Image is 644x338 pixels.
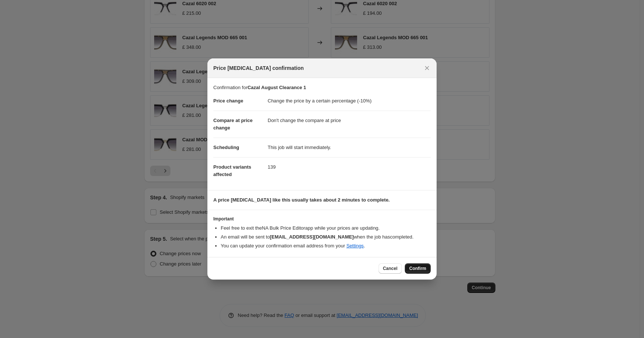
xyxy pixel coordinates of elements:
dd: This job will start immediately. [268,138,431,157]
span: Product variants affected [213,164,251,177]
dd: Change the price by a certain percentage (-10%) [268,91,431,111]
p: Confirmation for [213,84,431,91]
li: Feel free to exit the NA Bulk Price Editor app while your prices are updating. [221,224,431,232]
a: Settings [346,243,364,249]
button: Confirm [405,263,431,274]
button: Close [422,63,432,73]
span: Cancel [383,266,397,271]
dd: 139 [268,157,431,177]
span: Compare at price change [213,118,252,131]
dd: Don't change the compare at price [268,111,431,130]
span: Price [MEDICAL_DATA] confirmation [213,64,304,72]
b: A price [MEDICAL_DATA] like this usually takes about 2 minutes to complete. [213,197,390,203]
span: Price change [213,98,243,104]
span: Scheduling [213,145,239,150]
span: Confirm [409,266,426,271]
li: You can update your confirmation email address from your . [221,242,431,250]
b: [EMAIL_ADDRESS][DOMAIN_NAME] [270,234,354,240]
li: An email will be sent to when the job has completed . [221,233,431,241]
b: Cazal August Clearance 1 [247,85,306,90]
h3: Important [213,216,431,222]
button: Cancel [379,263,402,274]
